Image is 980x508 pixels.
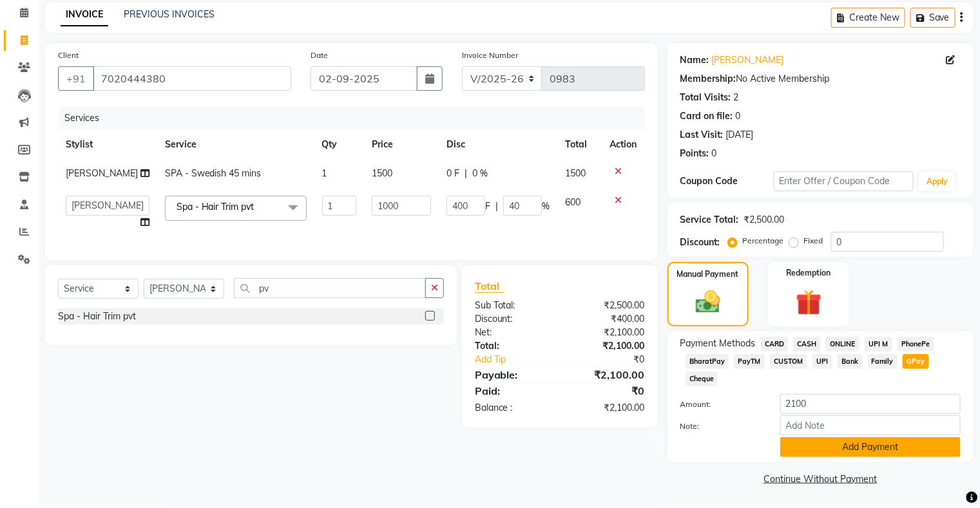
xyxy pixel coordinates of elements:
[462,50,518,61] label: Invoice Number
[910,8,956,28] button: Save
[780,415,961,435] input: Add Note
[688,288,728,316] img: _cash.svg
[560,383,655,399] div: ₹0
[439,130,557,159] th: Disc
[726,128,754,142] div: [DATE]
[686,354,729,369] span: BharatPay
[465,339,560,353] div: Total:
[680,91,731,104] div: Total Visits:
[314,130,365,159] th: Qty
[465,167,467,180] span: |
[66,167,138,179] span: [PERSON_NAME]
[780,394,961,414] input: Amount
[465,383,560,399] div: Paid:
[680,213,739,227] div: Service Total:
[465,312,560,326] div: Discount:
[565,196,581,208] span: 600
[793,337,821,352] span: CASH
[255,201,260,212] a: x
[868,354,898,369] span: Family
[495,200,498,213] span: |
[542,200,550,213] span: %
[831,8,905,28] button: Create New
[465,326,560,339] div: Net:
[575,353,654,366] div: ₹0
[560,312,655,326] div: ₹400.00
[465,401,560,415] div: Balance :
[671,399,771,410] label: Amount:
[58,50,79,61] label: Client
[677,268,739,280] label: Manual Payment
[61,3,108,26] a: INVOICE
[680,72,736,86] div: Membership:
[565,167,586,179] span: 1500
[919,172,956,191] button: Apply
[826,337,860,352] span: ONLINE
[372,167,392,179] span: 1500
[838,354,863,369] span: Bank
[671,420,771,432] label: Note:
[58,310,136,323] div: Spa - Hair Trim pvt
[58,66,94,91] button: +91
[680,53,709,67] div: Name:
[560,326,655,339] div: ₹2,100.00
[743,235,784,247] label: Percentage
[485,200,490,213] span: F
[58,130,157,159] th: Stylist
[734,354,765,369] span: PayTM
[165,167,262,179] span: SPA - Swedish 45 mins
[686,372,718,386] span: Cheque
[680,236,720,249] div: Discount:
[234,278,426,298] input: Search or Scan
[322,167,327,179] span: 1
[560,339,655,353] div: ₹2,100.00
[712,147,717,160] div: 0
[157,130,314,159] th: Service
[903,354,929,369] span: GPay
[898,337,934,352] span: PhonePe
[770,354,807,369] span: CUSTOM
[680,109,733,123] div: Card on file:
[787,267,831,279] label: Redemption
[804,235,823,247] label: Fixed
[177,201,255,212] span: Spa - Hair Trim pvt
[780,437,961,457] button: Add Payment
[788,287,830,319] img: _gift.svg
[774,171,914,191] input: Enter Offer / Coupon Code
[560,367,655,382] div: ₹2,100.00
[761,337,789,352] span: CARD
[557,130,602,159] th: Total
[744,213,785,227] div: ₹2,500.00
[560,401,655,415] div: ₹2,100.00
[865,337,892,352] span: UPI M
[560,299,655,312] div: ₹2,500.00
[680,128,724,142] div: Last Visit:
[93,66,291,91] input: Search by Name/Mobile/Email/Code
[602,130,645,159] th: Action
[812,354,832,369] span: UPI
[680,147,709,160] div: Points:
[447,167,459,180] span: 0 F
[124,8,215,20] a: PREVIOUS INVOICES
[311,50,328,61] label: Date
[59,106,655,130] div: Services
[680,72,961,86] div: No Active Membership
[465,353,575,366] a: Add Tip
[734,91,739,104] div: 2
[364,130,439,159] th: Price
[475,279,504,293] span: Total
[712,53,784,67] a: [PERSON_NAME]
[465,299,560,312] div: Sub Total:
[736,109,741,123] div: 0
[670,473,971,486] a: Continue Without Payment
[472,167,488,180] span: 0 %
[680,337,756,350] span: Payment Methods
[680,174,774,188] div: Coupon Code
[465,367,560,382] div: Payable:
